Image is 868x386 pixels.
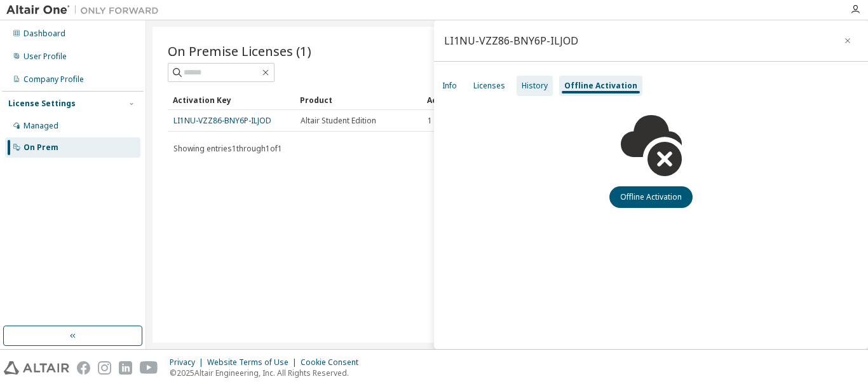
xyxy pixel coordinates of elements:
[522,81,548,91] div: History
[24,29,65,39] div: Dashboard
[609,186,693,208] button: Offline Activation
[170,368,366,378] p: © 2025 Altair Engineering, Inc. All Rights Reserved.
[207,357,301,368] div: Website Terms of Use
[24,121,58,131] div: Managed
[173,143,282,154] span: Showing entries 1 through 1 of 1
[473,81,505,91] div: Licenses
[6,4,165,17] img: Altair One
[444,36,578,46] div: LI1NU-VZZ86-BNY6P-ILJOD
[300,90,417,110] div: Product
[301,116,376,126] span: Altair Student Edition
[8,99,76,109] div: License Settings
[428,116,432,126] span: 1
[119,361,132,375] img: linkedin.svg
[173,90,290,110] div: Activation Key
[24,74,84,85] div: Company Profile
[442,81,457,91] div: Info
[564,81,637,91] div: Offline Activation
[77,361,90,375] img: facebook.svg
[24,52,67,62] div: User Profile
[427,90,544,110] div: Activation Allowed
[173,115,271,126] a: LI1NU-VZZ86-BNY6P-ILJOD
[4,361,69,375] img: altair_logo.svg
[98,361,111,375] img: instagram.svg
[301,357,366,368] div: Cookie Consent
[140,361,158,375] img: youtube.svg
[24,142,58,153] div: On Prem
[170,357,207,368] div: Privacy
[168,42,311,60] span: On Premise Licenses (1)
